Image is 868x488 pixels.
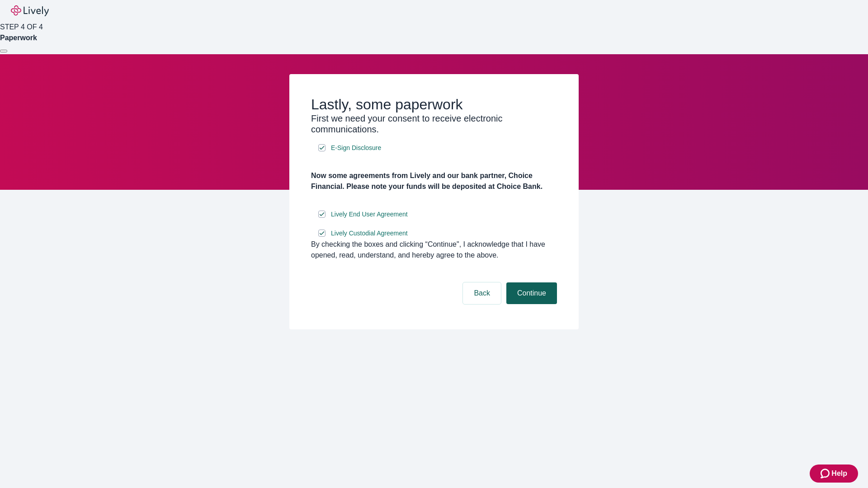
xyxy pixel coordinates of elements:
span: Help [831,468,847,479]
a: e-sign disclosure document [329,209,410,220]
a: e-sign disclosure document [329,142,383,154]
button: Back [463,282,501,304]
h3: First we need your consent to receive electronic communications. [311,113,557,135]
button: Zendesk support iconHelp [810,465,858,483]
span: Lively End User Agreement [331,210,408,219]
svg: Zendesk support icon [821,468,831,479]
button: Continue [506,282,557,304]
a: e-sign disclosure document [329,228,410,239]
img: Lively [11,5,49,16]
span: E-Sign Disclosure [331,143,381,153]
div: By checking the boxes and clicking “Continue", I acknowledge that I have opened, read, understand... [311,239,557,261]
h4: Now some agreements from Lively and our bank partner, Choice Financial. Please note your funds wi... [311,170,557,192]
h2: Lastly, some paperwork [311,96,557,113]
span: Lively Custodial Agreement [331,229,408,238]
